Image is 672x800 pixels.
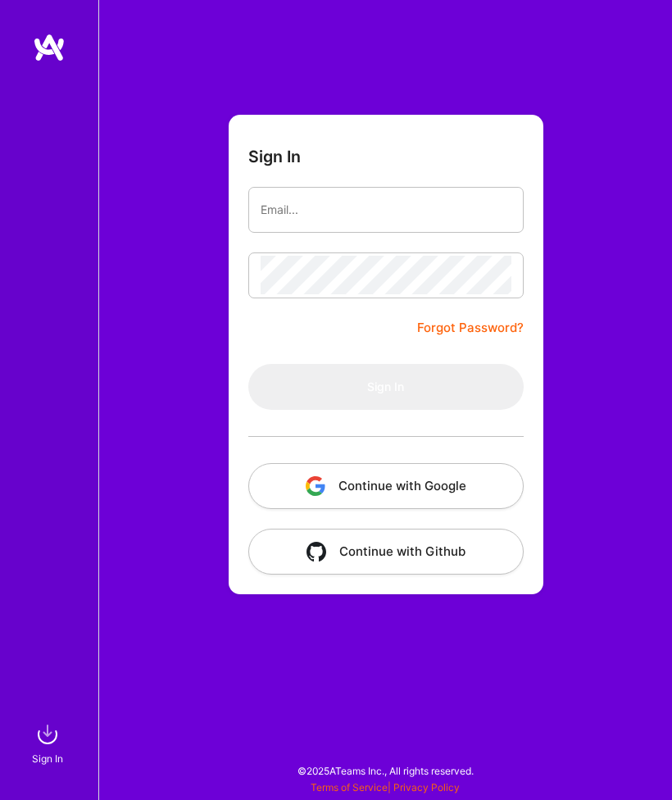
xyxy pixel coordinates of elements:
[417,318,524,338] a: Forgot Password?
[248,463,524,509] button: Continue with Google
[306,542,326,561] img: icon
[393,781,460,793] a: Privacy Policy
[306,476,325,496] img: icon
[248,148,301,167] h3: Sign In
[34,718,64,767] a: sign inSign In
[98,751,672,792] div: © 2025 ATeams Inc., All rights reserved.
[31,718,64,751] img: sign in
[248,364,524,410] button: Sign In
[311,781,388,793] a: Terms of Service
[311,781,460,793] span: |
[261,190,511,230] input: Email...
[248,529,524,575] button: Continue with Github
[33,33,66,62] img: logo
[32,751,63,767] div: Sign In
